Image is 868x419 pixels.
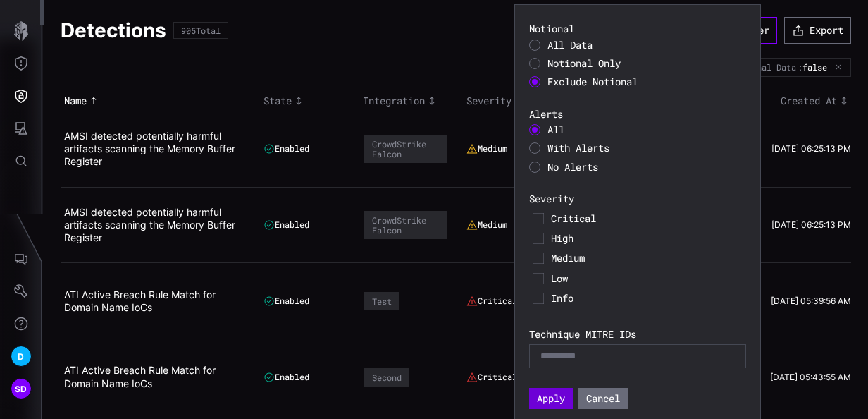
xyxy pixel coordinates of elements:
[372,372,402,382] div: Second
[551,232,743,245] span: High
[732,63,796,71] div: Notional Data
[18,349,24,364] span: D
[547,75,638,88] span: Exclude Notional
[798,62,832,72] div: :
[263,95,356,107] div: Toggle sort direction
[466,372,517,383] div: Critical
[529,108,746,121] label: Alerts
[15,382,27,396] span: SD
[263,219,309,231] div: Enabled
[64,289,216,313] a: ATI Active Breach Rule Match for Domain Name IoCs
[802,62,827,72] span: false
[771,143,851,154] time: [DATE] 06:25:13 PM
[372,139,440,159] div: CrowdStrike Falcon
[466,219,507,231] div: Medium
[547,123,564,136] span: All
[770,372,851,382] time: [DATE] 05:43:55 AM
[551,212,743,225] span: Critical
[61,18,166,43] h1: Detections
[363,95,459,107] div: Toggle sort direction
[551,252,743,265] span: Medium
[529,328,746,341] label: Technique MITRE IDs
[529,388,573,409] button: Apply
[263,143,309,154] div: Enabled
[784,17,851,44] button: Export
[551,292,743,305] span: Info
[529,23,746,35] label: Notional
[771,296,851,306] time: [DATE] 05:39:56 AM
[547,38,593,51] span: All Data
[578,388,628,409] button: Cancel
[64,95,256,107] div: Toggle sort direction
[372,296,392,306] div: Test
[466,95,559,107] div: Toggle sort direction
[1,340,42,372] button: D
[547,56,621,70] span: Notional Only
[466,143,507,154] div: Medium
[64,206,235,243] a: AMSI detected potentially harmful artifacts scanning the Memory Buffer Register
[547,160,598,174] span: No Alerts
[64,364,216,389] a: ATI Active Breach Rule Match for Domain Name IoCs
[263,296,309,307] div: Enabled
[756,95,851,107] div: Toggle sort direction
[372,215,440,235] div: CrowdStrike Falcon
[551,272,743,285] span: Low
[466,296,517,307] div: Critical
[64,130,235,167] a: AMSI detected potentially harmful artifacts scanning the Memory Buffer Register
[771,219,851,230] time: [DATE] 06:25:13 PM
[181,26,221,35] div: 905 Total
[263,372,309,383] div: Enabled
[547,141,609,154] span: With Alerts
[1,372,42,405] button: SD
[529,193,746,205] label: Severity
